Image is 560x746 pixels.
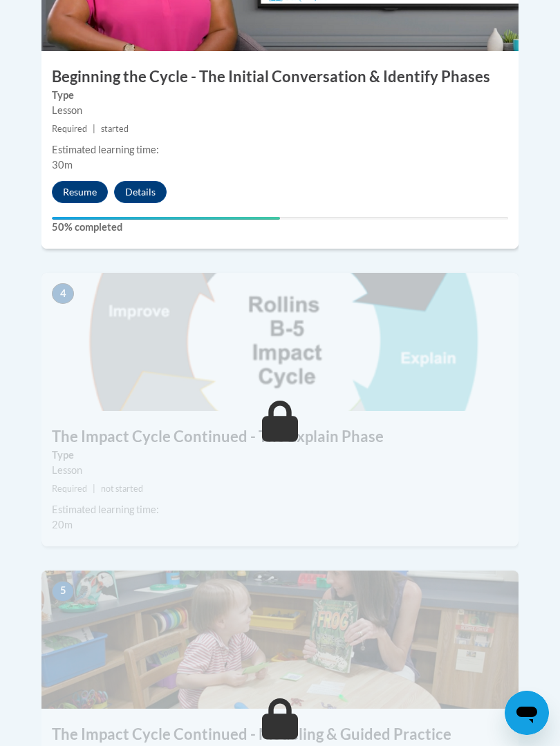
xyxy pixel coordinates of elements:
[52,142,508,157] div: Estimated learning time:
[41,66,519,88] h3: Beginning the Cycle - The Initial Conversation & Identify Phases
[52,519,73,530] span: 20m
[93,124,95,134] span: |
[505,691,549,735] iframe: Button to launch messaging window
[52,463,508,478] div: Lesson
[41,426,519,448] h3: The Impact Cycle Continued - The Explain Phase
[93,484,95,494] span: |
[41,571,519,709] img: Course Image
[41,273,519,411] img: Course Image
[52,181,108,203] button: Resume
[52,103,508,118] div: Lesson
[52,581,74,602] span: 5
[52,283,74,304] span: 4
[41,724,519,745] h3: The Impact Cycle Continued - Modeling & Guided Practice
[52,88,508,103] label: Type
[52,220,508,235] label: 50% completed
[52,484,87,494] span: Required
[52,159,73,171] span: 30m
[52,124,87,134] span: Required
[52,217,280,220] div: Your progress
[52,448,508,463] label: Type
[101,484,143,494] span: not started
[52,502,508,517] div: Estimated learning time:
[101,124,129,134] span: started
[114,181,167,203] button: Details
